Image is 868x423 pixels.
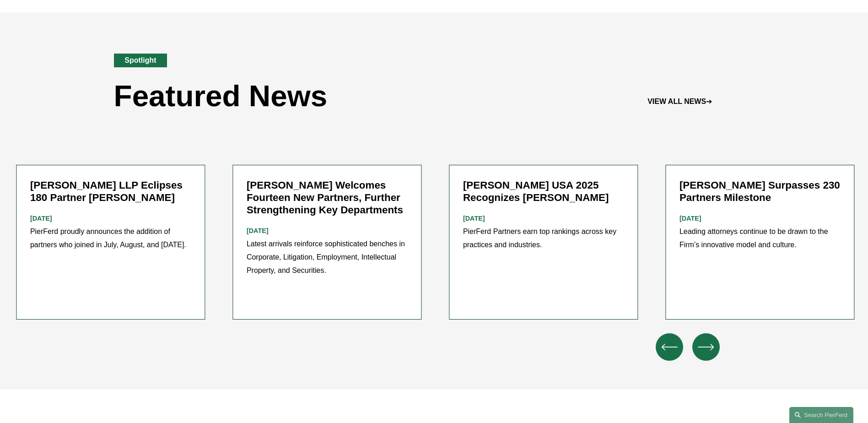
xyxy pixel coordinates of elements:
[647,98,712,105] a: VIEW ALL NEWS➔
[656,333,683,361] button: Previous
[789,407,853,423] a: Search this site
[124,56,156,64] strong: Spotlight
[692,333,720,361] button: Next
[647,98,706,105] strong: VIEW ALL NEWS
[114,81,328,111] h2: Featured News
